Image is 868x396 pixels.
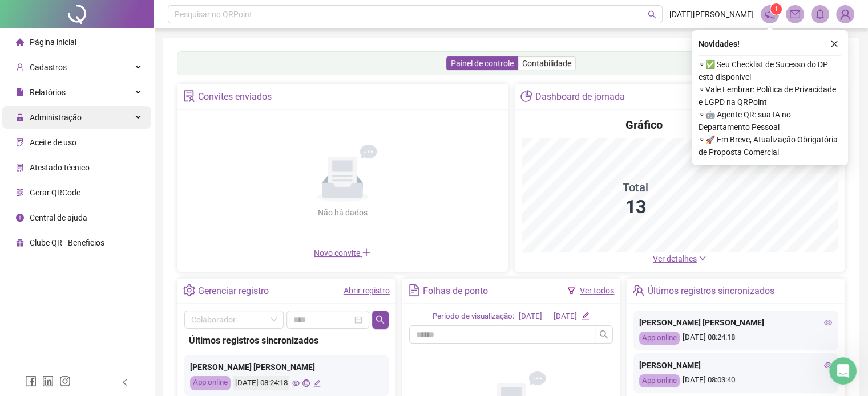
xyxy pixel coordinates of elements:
div: Gerenciar registro [198,281,269,301]
h4: Gráfico [625,117,663,133]
span: audit [16,138,24,146]
span: file [16,88,24,96]
div: [PERSON_NAME] [PERSON_NAME] [639,316,832,329]
img: 90819 [837,6,854,23]
span: Administração [30,113,82,122]
span: global [302,379,310,387]
span: Atestado técnico [30,163,90,172]
a: Abrir registro [344,286,390,295]
div: [DATE] 08:24:18 [233,376,289,390]
span: mail [790,9,800,19]
span: Novo convite [314,248,371,258]
sup: 1 [770,3,782,15]
div: Período de visualização: [433,311,514,322]
div: [DATE] [554,311,577,322]
div: [DATE] 08:24:18 [639,332,832,345]
div: App online [639,374,680,387]
span: home [16,38,24,46]
span: Clube QR - Beneficios [30,238,104,247]
span: down [699,254,706,262]
span: search [648,10,656,19]
span: Central de ajuda [30,213,87,222]
span: search [376,315,385,324]
span: ⚬ 🚀 Em Breve, Atualização Obrigatória de Proposta Comercial [699,133,841,158]
span: Painel de controle [451,59,514,68]
span: gift [16,239,24,247]
div: Dashboard de jornada [535,87,625,107]
div: App online [639,332,680,345]
div: Últimos registros sincronizados [648,281,774,301]
div: [PERSON_NAME] [639,359,832,371]
span: pie-chart [520,90,532,102]
a: Ver detalhes down [653,254,706,263]
div: [DATE] [519,311,542,322]
span: ⚬ Vale Lembrar: Política de Privacidade e LGPD na QRPoint [699,83,841,108]
span: Ver detalhes [653,254,697,263]
span: eye [824,319,832,326]
div: [PERSON_NAME] [PERSON_NAME] [190,361,383,373]
span: edit [582,312,589,319]
span: filter [567,287,575,295]
span: setting [183,284,195,296]
span: plus [362,248,371,257]
a: Ver todos [580,286,614,295]
span: solution [183,90,195,102]
span: left [121,378,129,386]
span: edit [313,379,321,387]
span: Cadastros [30,63,67,72]
span: info-circle [16,214,24,222]
span: instagram [59,375,71,387]
span: file-text [408,284,420,296]
div: Não há dados [290,206,395,219]
span: solution [16,164,24,172]
span: Página inicial [30,38,76,47]
span: ⚬ 🤖 Agente QR: sua IA no Departamento Pessoal [699,108,841,133]
div: Últimos registros sincronizados [189,333,384,348]
span: team [632,284,644,296]
span: user-add [16,63,24,71]
span: ⚬ ✅ Seu Checklist de Sucesso do DP está disponível [699,58,841,83]
span: Aceite de uso [30,138,76,147]
div: Folhas de ponto [423,281,488,301]
span: lock [16,113,24,121]
div: [DATE] 08:03:40 [639,374,832,387]
span: linkedin [42,375,54,387]
span: Relatórios [30,88,66,97]
span: eye [292,379,300,387]
span: 1 [774,5,778,13]
iframe: Intercom live chat [829,357,857,385]
span: notification [765,9,775,19]
span: close [830,40,838,48]
div: App online [190,376,231,390]
span: search [599,330,608,339]
div: - [547,311,549,322]
span: [DATE][PERSON_NAME] [669,8,754,21]
span: qrcode [16,189,24,197]
span: Contabilidade [522,59,571,68]
span: bell [815,9,825,19]
span: Novidades ! [699,38,740,50]
span: eye [824,361,832,369]
span: facebook [25,375,37,387]
span: Gerar QRCode [30,188,80,197]
div: Convites enviados [198,87,272,107]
